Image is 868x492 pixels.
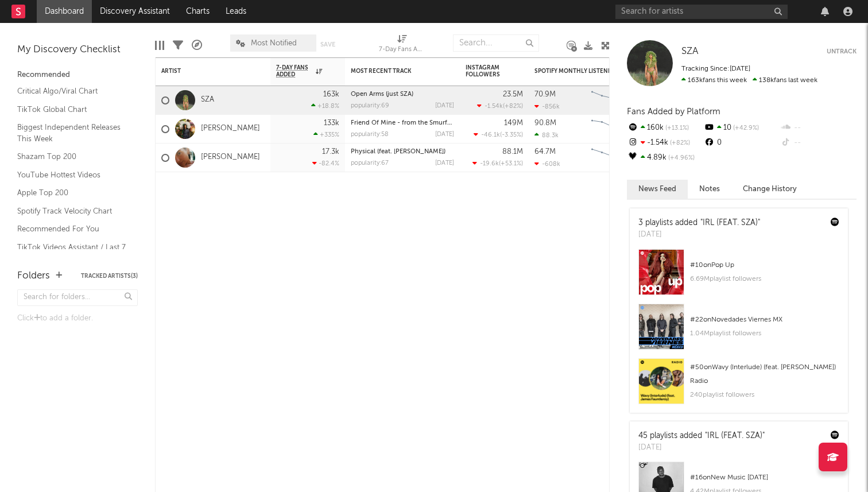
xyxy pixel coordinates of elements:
div: 7-Day Fans Added (7-Day Fans Added) [379,43,425,57]
span: -3.35 % [502,132,521,138]
a: SZA [681,46,698,57]
a: "IRL (FEAT. SZA)" [700,219,760,227]
svg: Chart title [586,86,638,115]
a: Friend Of Mine - from the Smurfs Movie Soundtrack [351,120,506,126]
div: 3 playlists added [638,217,760,229]
a: Apple Top 200 [17,187,126,199]
input: Search for artists [615,5,788,19]
button: Notes [688,180,731,199]
div: Friend Of Mine - from the Smurfs Movie Soundtrack [351,120,454,126]
a: #22onNovedades Viernes MX1.04Mplaylist followers [630,304,848,358]
div: # 50 on Wavy (Interlude) (feat. [PERSON_NAME]) Radio [690,361,839,388]
div: -82.4 % [312,160,339,167]
button: Tracked Artists(3) [81,273,138,279]
div: 4.89k [627,150,703,165]
div: -- [780,135,857,150]
div: 90.8M [534,119,556,127]
div: 6.69M playlist followers [690,272,839,286]
a: Spotify Track Velocity Chart [17,205,126,218]
div: [DATE] [435,160,454,166]
a: Physical (feat. [PERSON_NAME]) [351,149,445,155]
span: -19.6k [480,161,499,167]
span: +82 % [668,140,690,146]
button: Save [320,41,335,48]
a: Recommended For You [17,223,126,235]
div: ( ) [477,102,523,110]
span: SZA [681,47,698,56]
svg: Chart title [586,144,638,172]
div: Folders [17,269,50,283]
div: ( ) [472,160,523,167]
div: Edit Columns [155,29,164,62]
div: 17.3k [322,148,339,156]
a: "IRL (FEAT. SZA)" [705,432,765,440]
div: -608k [534,160,560,168]
div: +18.8 % [311,102,339,110]
div: 7-Day Fans Added (7-Day Fans Added) [379,29,425,62]
div: [DATE] [435,103,454,109]
span: Fans Added by Platform [627,107,720,116]
div: Physical (feat. Troye Sivan) [351,149,454,155]
span: 163k fans this week [681,77,747,84]
span: +82 % [505,103,521,110]
button: News Feed [627,180,688,199]
svg: Chart title [586,115,638,144]
div: ( ) [474,131,523,138]
a: [PERSON_NAME] [201,153,260,162]
div: 1.04M playlist followers [690,327,839,340]
div: A&R Pipeline [192,29,202,62]
div: 149M [504,119,523,127]
span: Most Notified [251,40,297,47]
a: Biggest Independent Releases This Week [17,121,126,145]
button: Change History [731,180,808,199]
div: popularity: 58 [351,131,389,138]
div: 88.1M [502,148,523,156]
div: # 22 on Novedades Viernes MX [690,313,839,327]
div: Instagram Followers [466,64,506,78]
span: -46.1k [481,132,500,138]
div: [DATE] [435,131,454,138]
span: +53.1 % [501,161,521,167]
div: -856k [534,103,560,110]
div: Recommended [17,68,138,82]
span: 138k fans last week [681,77,817,84]
div: 0 [703,135,780,150]
div: +335 % [313,131,339,138]
div: -- [780,121,857,135]
div: [DATE] [638,229,760,241]
a: #10onPop Up6.69Mplaylist followers [630,249,848,304]
a: SZA [201,95,214,105]
div: 133k [324,119,339,127]
div: Open Arms (just SZA) [351,91,454,98]
div: 240 playlist followers [690,388,839,402]
div: 160k [627,121,703,135]
div: 88.3k [534,131,559,139]
span: -1.54k [485,103,503,110]
a: TikTok Videos Assistant / Last 7 Days - Top [17,241,126,265]
div: Most Recent Track [351,68,437,75]
button: Untrack [827,46,857,57]
div: 70.9M [534,91,556,98]
a: [PERSON_NAME] [201,124,260,134]
div: [DATE] [638,442,765,454]
a: YouTube Hottest Videos [17,169,126,181]
input: Search... [453,34,539,52]
div: # 16 on New Music [DATE] [690,471,839,485]
div: 45 playlists added [638,430,765,442]
div: 23.5M [503,91,523,98]
span: +42.9 % [731,125,759,131]
span: +13.1 % [664,125,689,131]
span: Tracking Since: [DATE] [681,65,750,72]
div: Click to add a folder. [17,312,138,326]
span: +4.96 % [666,155,695,161]
div: -1.54k [627,135,703,150]
div: 64.7M [534,148,556,156]
div: Artist [161,68,247,75]
a: Shazam Top 200 [17,150,126,163]
div: My Discovery Checklist [17,43,138,57]
span: 7-Day Fans Added [276,64,313,78]
div: popularity: 67 [351,160,389,166]
div: popularity: 69 [351,103,389,109]
a: Critical Algo/Viral Chart [17,85,126,98]
div: 10 [703,121,780,135]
